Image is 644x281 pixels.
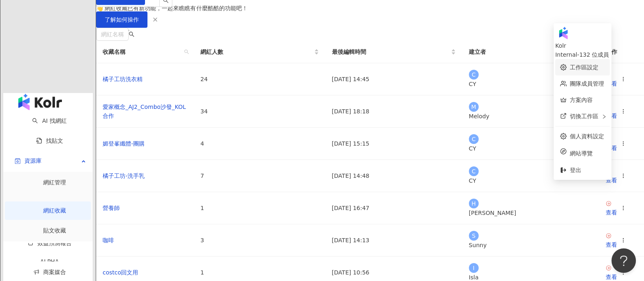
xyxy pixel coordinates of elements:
[606,176,617,185] div: 查看
[606,111,617,120] div: 查看
[184,49,189,54] span: search
[105,16,139,23] span: 了解如何操作
[606,79,617,88] div: 查看
[194,41,325,63] th: 網紅人數
[469,112,593,121] div: Melody
[570,64,598,71] a: 工作區設定
[325,192,462,224] td: [DATE] 16:47
[472,167,476,176] span: C
[469,241,593,250] div: Sunny
[43,207,66,214] a: 網紅收藏
[103,47,181,56] span: 收藏名稱
[103,76,143,82] a: 橘子工坊洗衣精
[36,137,63,144] a: 找貼文
[18,94,62,110] img: logo
[469,208,593,217] div: [PERSON_NAME]
[332,47,449,56] span: 最後編輯時間
[24,152,42,170] span: 資源庫
[200,108,208,115] span: 34
[200,47,312,56] span: 網紅人數
[556,25,571,41] img: Kolr%20app%20icon%20%281%29.png
[469,176,593,185] div: CY
[96,11,147,28] button: 了解如何操作
[555,41,610,50] div: Kolr
[606,104,617,120] a: 查看
[43,179,66,186] a: 網紅管理
[15,240,84,271] a: 效益預測報告ALPHA
[606,71,617,88] a: 查看
[33,269,66,275] a: 商案媒合
[602,114,607,119] span: right
[200,269,204,276] span: 1
[606,136,617,153] a: 查看
[200,76,208,82] span: 24
[570,149,605,158] span: 網站導覽
[129,31,134,37] span: search
[103,237,114,243] a: 咖啡
[611,248,636,273] iframe: Help Scout Beacon - Open
[200,205,204,211] span: 1
[469,144,593,153] div: CY
[325,128,462,160] td: [DATE] 15:15
[469,47,586,56] span: 建立者
[325,160,462,192] td: [DATE] 14:48
[606,144,617,153] div: 查看
[103,269,138,276] a: costco回文用
[43,227,66,234] a: 貼文收藏
[325,41,462,63] th: 最後編輯時間
[103,140,145,147] a: 媚登峯纖體-團購
[103,205,120,211] a: 營養師
[200,140,204,147] span: 4
[325,95,462,128] td: [DATE] 18:18
[325,63,462,95] td: [DATE] 14:45
[472,135,476,144] span: C
[473,263,475,272] span: I
[472,70,476,79] span: C
[472,231,475,240] span: S
[200,173,204,179] span: 7
[182,46,191,58] span: search
[606,200,617,217] a: 查看
[606,208,617,217] div: 查看
[570,97,593,103] a: 方案內容
[96,5,644,11] div: 👋 網紅收藏已有新功能，一起來瞧瞧有什麼酷酷的功能吧！
[599,41,644,63] th: 操作
[606,232,617,249] a: 查看
[103,173,145,179] a: 橘子工坊-洗手乳
[103,104,186,119] a: 愛家概念_AJ2_Combo沙發_KOL合作
[606,168,617,185] a: 查看
[606,240,617,249] div: 查看
[555,50,610,59] div: Internal - 132 位成員
[469,80,593,89] div: CY
[32,117,66,124] a: searchAI 找網紅
[200,237,204,243] span: 3
[570,113,598,119] span: 切換工作區
[570,167,581,173] span: 登出
[471,199,476,208] span: H
[325,224,462,257] td: [DATE] 14:13
[471,102,476,111] span: M
[570,133,604,139] a: 個人資料設定
[570,80,604,87] a: 團隊成員管理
